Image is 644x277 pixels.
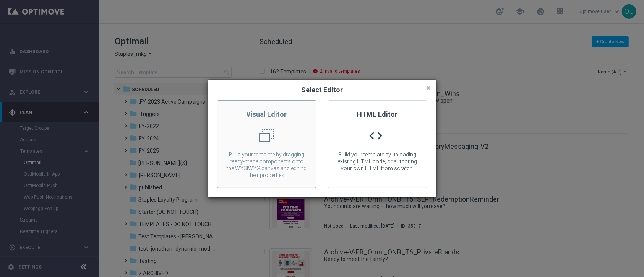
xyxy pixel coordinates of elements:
div: code [368,128,384,149]
h2: HTML Editor [328,110,427,119]
span: close [426,85,432,91]
h2: Select Editor [301,85,343,95]
p: Build your template by dragging ready-made components onto the WYSIWYG canvas and editing their p... [217,151,316,179]
h2: Visual Editor [217,110,316,119]
p: Build your template by uploading existing HTML code, or authoring your own HTML from scratch. [328,151,427,172]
